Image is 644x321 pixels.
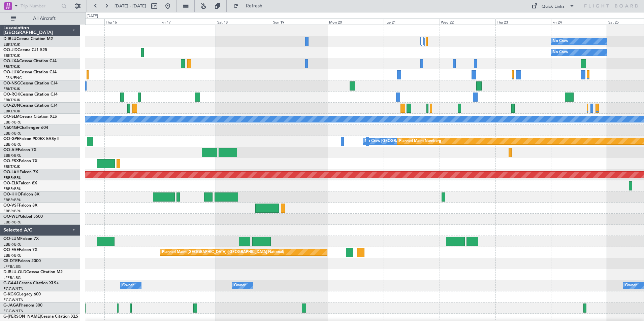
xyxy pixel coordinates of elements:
a: EGGW/LTN [3,309,24,314]
div: Fri 24 [551,19,607,25]
span: OO-ROK [3,93,20,97]
a: EBKT/KJK [3,64,20,69]
a: EGGW/LTN [3,286,24,291]
a: EBBR/BRU [3,153,22,158]
span: N604GF [3,126,19,130]
span: OO-FSX [3,159,19,163]
a: OO-FAEFalcon 7X [3,248,37,252]
span: G-GAAL [3,281,19,285]
a: EBKT/KJK [3,109,20,114]
div: No Crew [GEOGRAPHIC_DATA] ([GEOGRAPHIC_DATA] National) [365,136,478,146]
span: OO-JID [3,48,18,52]
span: OO-WLP [3,215,20,219]
span: G-[PERSON_NAME] [3,315,41,319]
a: OO-LXACessna Citation CJ4 [3,59,57,63]
a: OO-FSXFalcon 7X [3,159,37,163]
span: OO-FAE [3,248,19,252]
div: Sat 18 [216,19,272,25]
a: EBKT/KJK [3,98,20,103]
a: EBBR/BRU [3,120,22,125]
a: OO-ELKFalcon 8X [3,181,37,185]
button: Refresh [230,1,270,11]
a: G-GAALCessna Citation XLS+ [3,281,59,285]
a: EBBR/BRU [3,209,22,214]
div: Owner [122,281,134,291]
a: EBBR/BRU [3,198,22,203]
a: EBKT/KJK [3,53,20,58]
a: D-IBLU-OLDCessna Citation M2 [3,270,63,274]
div: Thu 16 [104,19,160,25]
button: Quick Links [528,1,578,11]
input: Trip Number [21,1,59,11]
span: CS-DTR [3,259,18,263]
a: D-IBLUCessna Citation M2 [3,37,53,41]
a: LFPB/LBG [3,264,21,269]
a: OO-GPEFalcon 900EX EASy II [3,137,59,141]
div: [DATE] [87,13,98,19]
a: OO-VSFFalcon 8X [3,204,37,208]
span: OO-SLM [3,115,20,119]
span: Refresh [240,4,268,8]
span: OO-LUX [3,70,19,74]
a: OO-HHOFalcon 8X [3,192,39,197]
div: Wed 22 [440,19,495,25]
div: Owner [234,281,246,291]
a: EBBR/BRU [3,220,22,225]
a: EBBR/BRU [3,131,22,136]
a: EBKT/KJK [3,164,20,169]
a: EGGW/LTN [3,297,24,302]
a: OO-LAHFalcon 7X [3,170,38,174]
div: Owner [625,281,637,291]
a: OO-LUMFalcon 7X [3,237,39,241]
span: OO-ZUN [3,104,20,108]
a: EBBR/BRU [3,253,22,258]
a: OO-JIDCessna CJ1 525 [3,48,47,52]
a: LFPB/LBG [3,275,21,280]
span: OO-HHO [3,192,21,197]
div: Tue 21 [384,19,440,25]
div: Quick Links [542,3,565,10]
span: OO-VSF [3,204,19,208]
div: Mon 20 [328,19,384,25]
div: No Crew [553,36,568,46]
span: OO-GPE [3,137,19,141]
div: No Crew [553,47,568,58]
a: G-JAGAPhenom 300 [3,304,42,308]
span: G-KGKG [3,292,19,296]
a: EBBR/BRU [3,175,22,180]
a: EBBR/BRU [3,186,22,191]
span: [DATE] - [DATE] [115,3,146,9]
span: All Aircraft [18,16,71,21]
div: Planned Maint Nurnberg [399,136,441,146]
span: OO-LUM [3,237,20,241]
a: CS-DTRFalcon 2000 [3,259,41,263]
div: Sun 19 [272,19,328,25]
a: OO-ZUNCessna Citation CJ4 [3,104,58,108]
span: OO-AIE [3,148,18,152]
a: OO-SLMCessna Citation XLS [3,115,57,119]
a: OO-WLPGlobal 5500 [3,215,43,219]
div: Thu 23 [495,19,551,25]
a: OO-LUXCessna Citation CJ4 [3,70,57,74]
span: OO-ELK [3,181,19,185]
a: EBBR/BRU [3,242,22,247]
a: EBKT/KJK [3,86,20,92]
a: OO-ROKCessna Citation CJ4 [3,93,58,97]
a: N604GFChallenger 604 [3,126,48,130]
a: OO-AIEFalcon 7X [3,148,36,152]
div: Planned Maint [GEOGRAPHIC_DATA] ([GEOGRAPHIC_DATA] National) [162,247,284,257]
a: G-KGKGLegacy 600 [3,292,41,296]
div: Fri 17 [160,19,216,25]
span: OO-LAH [3,170,20,174]
button: All Aircraft [7,13,73,24]
a: EBKT/KJK [3,42,20,47]
a: EBBR/BRU [3,142,22,147]
a: LFSN/ENC [3,75,22,80]
span: OO-NSG [3,81,20,85]
span: G-JAGA [3,304,19,308]
a: OO-NSGCessna Citation CJ4 [3,81,58,85]
span: D-IBLU-OLD [3,270,26,274]
span: OO-LXA [3,59,19,63]
a: G-[PERSON_NAME]Cessna Citation XLS [3,315,78,319]
span: D-IBLU [3,37,17,41]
